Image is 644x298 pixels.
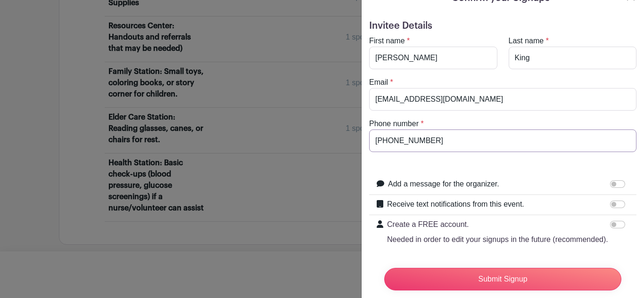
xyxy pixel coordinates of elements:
[369,118,419,129] label: Phone number
[387,219,608,230] p: Create a FREE account.
[384,268,621,290] input: Submit Signup
[509,35,544,47] label: Last name
[388,178,499,190] label: Add a message for the organizer.
[369,20,636,32] h5: Invitee Details
[369,35,405,47] label: First name
[387,199,524,210] label: Receive text notifications from this event.
[387,234,608,245] p: Needed in order to edit your signups in the future (recommended).
[369,77,388,88] label: Email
